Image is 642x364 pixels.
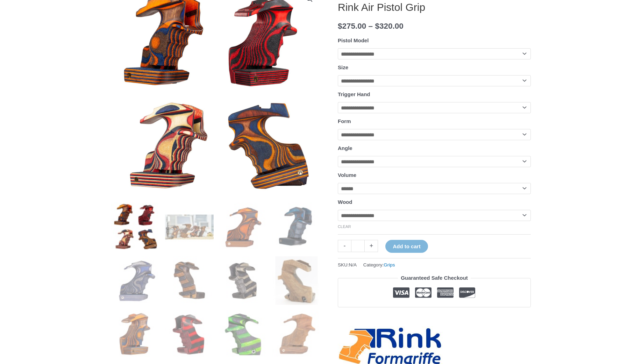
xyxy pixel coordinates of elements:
a: Clear options [338,224,351,229]
button: Add to cart [385,240,428,253]
span: – [369,22,373,30]
h1: Rink Air Pistol Grip [338,1,531,14]
img: Rink Air Pistol Grip - Image 12 [272,310,321,359]
span: Category: [363,260,395,269]
label: Wood [338,199,352,205]
img: Rink Air Pistol Grip - Image 8 [272,256,321,305]
span: $ [338,22,342,30]
span: N/A [349,262,357,267]
span: $ [375,22,379,30]
img: Rink Air Pistol Grip - Image 10 [165,310,214,359]
img: Rink Air Pistol Grip - Image 6 [165,256,214,305]
a: Grips [384,262,395,267]
img: Rink Air Pistol Grip - Image 5 [111,256,160,305]
img: Rink Air Pistol Grip - Image 9 [111,310,160,359]
img: Rink Air Pistol Grip - Image 2 [165,202,214,251]
label: Angle [338,145,352,151]
bdi: 275.00 [338,22,366,30]
label: Form [338,118,351,124]
label: Size [338,64,348,70]
a: - [338,240,351,252]
legend: Guaranteed Safe Checkout [398,273,471,283]
img: Rink Air Pistol Grip - Image 3 [219,202,267,251]
input: Product quantity [351,240,365,252]
span: SKU: [338,260,357,269]
bdi: 320.00 [375,22,403,30]
img: Rink Air Pistol Grip - Image 4 [272,202,321,251]
label: Volume [338,172,356,178]
img: Rink Air Pistol Grip [111,202,160,251]
img: Rink Air Pistol Grip - Image 7 [219,256,267,305]
label: Pistol Model [338,37,369,43]
iframe: Customer reviews powered by Trustpilot [338,313,531,321]
label: Trigger Hand [338,91,370,97]
a: + [365,240,378,252]
img: Rink Air Pistol Grip - Image 11 [219,310,267,359]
